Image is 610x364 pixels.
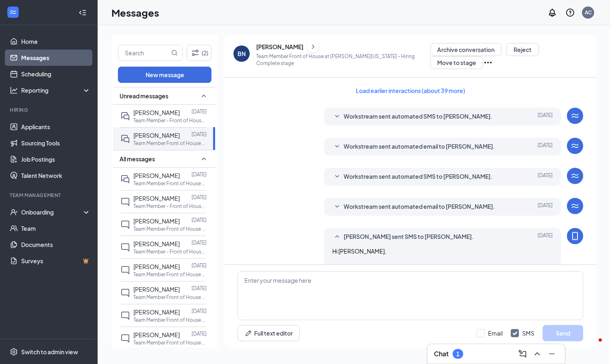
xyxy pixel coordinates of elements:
[21,151,91,167] a: Job Postings
[133,286,180,293] span: [PERSON_NAME]
[133,203,207,210] p: Team Member - Front of House at [GEOGRAPHIC_DATA]
[133,195,180,202] span: [PERSON_NAME]
[332,202,342,212] svg: SmallChevronDown
[120,288,130,298] svg: ChatInactive
[237,325,300,341] button: Full text editorPen
[192,308,207,314] p: [DATE]
[10,106,89,113] div: Hiring
[344,232,474,242] span: [PERSON_NAME] sent SMS to [PERSON_NAME].
[192,171,207,178] p: [DATE]
[582,336,602,356] iframe: Intercom live chat
[532,349,542,359] svg: ChevronUp
[538,142,553,152] span: [DATE]
[547,8,557,17] svg: Notifications
[133,240,180,247] span: [PERSON_NAME]
[565,8,575,17] svg: QuestionInfo
[307,41,319,53] button: ChevronRight
[483,58,493,67] svg: Ellipses
[21,33,91,50] a: Home
[120,174,130,184] svg: DoubleChat
[237,50,246,58] div: BN
[21,135,91,151] a: Sourcing Tools
[133,132,180,139] span: [PERSON_NAME]
[10,86,18,94] svg: Analysis
[21,50,91,66] a: Messages
[120,265,130,275] svg: ChatInactive
[120,155,155,163] span: All messages
[21,86,91,94] div: Reporting
[118,67,211,83] button: New message
[430,43,501,56] button: Archive conversation
[120,311,130,321] svg: ChatInactive
[309,42,317,52] svg: ChevronRight
[120,111,130,121] svg: DoubleChat
[570,171,580,181] svg: WorkstreamLogo
[542,325,583,341] button: Send
[133,172,180,179] span: [PERSON_NAME]
[192,262,207,269] p: [DATE]
[538,172,553,182] span: [DATE]
[118,45,170,61] input: Search
[332,142,342,152] svg: SmallChevronDown
[10,208,18,216] svg: UserCheck
[344,142,495,152] span: Workstream sent automated email to [PERSON_NAME].
[111,6,159,19] h1: Messages
[332,172,342,182] svg: SmallChevronDown
[506,43,539,56] button: Reject
[21,220,91,236] a: Team
[256,53,430,67] p: Team Member Front of House at [PERSON_NAME][US_STATE] - Hiring Complete stage
[10,192,89,199] div: Team Management
[120,334,130,343] svg: ChatInactive
[133,263,180,270] span: [PERSON_NAME]
[199,154,209,164] svg: SmallChevronUp
[456,351,460,357] div: 1
[570,111,580,121] svg: WorkstreamLogo
[344,112,492,121] span: Workstream sent automated SMS to [PERSON_NAME].
[120,92,168,100] span: Unread messages
[120,243,130,252] svg: ChatInactive
[133,117,207,124] p: Team Member - Front of House at [PERSON_NAME][US_STATE]
[332,112,342,121] svg: SmallChevronDown
[545,347,558,360] button: Minimize
[518,349,527,359] svg: ComposeMessage
[133,308,180,316] span: [PERSON_NAME]
[531,347,544,360] button: ChevronUp
[120,220,130,230] svg: ChatInactive
[187,45,211,61] button: Filter (2)
[192,131,207,138] p: [DATE]
[10,348,18,356] svg: Settings
[538,202,553,212] span: [DATE]
[21,119,91,135] a: Applicants
[133,294,207,301] p: Team Member Front of House at [GEOGRAPHIC_DATA]
[538,232,553,242] span: [DATE]
[430,56,483,69] button: Move to stage
[570,231,580,241] svg: MobileSms
[570,201,580,211] svg: WorkstreamLogo
[133,331,180,338] span: [PERSON_NAME]
[538,112,553,121] span: [DATE]
[192,239,207,246] p: [DATE]
[332,247,552,308] span: Hi [PERSON_NAME], I want to order your uniform but noticed that your pant size seemed unusual. Wh...
[516,347,529,360] button: ComposeMessage
[133,225,207,232] p: Team Member Front of House at [GEOGRAPHIC_DATA]
[585,9,592,16] div: AC
[244,329,253,337] svg: Pen
[434,349,449,358] h3: Chat
[192,217,207,223] p: [DATE]
[332,232,342,242] svg: SmallChevronUp
[133,316,207,323] p: Team Member Front of House at [PERSON_NAME][US_STATE]
[256,43,303,51] div: [PERSON_NAME]
[192,285,207,292] p: [DATE]
[349,84,472,97] button: Load earlier interactions (about 39 more)
[133,271,207,278] p: Team Member Front of House at [GEOGRAPHIC_DATA]
[21,236,91,253] a: Documents
[21,167,91,184] a: Talent Network
[133,248,207,255] p: Team Member - Front of House at [PERSON_NAME][US_STATE]
[171,50,178,56] svg: MagnifyingGlass
[133,217,180,225] span: [PERSON_NAME]
[190,48,200,58] svg: Filter
[21,208,84,216] div: Onboarding
[192,194,207,201] p: [DATE]
[192,108,207,115] p: [DATE]
[570,141,580,151] svg: WorkstreamLogo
